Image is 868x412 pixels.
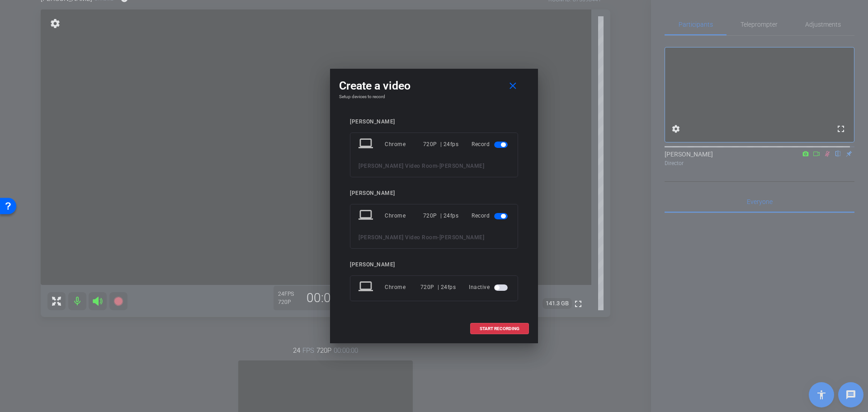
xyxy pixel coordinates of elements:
span: [PERSON_NAME] Video Room [359,163,437,169]
div: [PERSON_NAME] [350,261,518,268]
div: [PERSON_NAME] [350,190,518,197]
div: Inactive [469,279,509,295]
span: [PERSON_NAME] Video Room [359,234,437,241]
span: [PERSON_NAME] [439,234,485,241]
mat-icon: laptop [359,136,375,152]
div: Chrome [385,208,423,224]
span: [PERSON_NAME] [439,163,485,169]
span: START RECORDING [480,327,519,331]
mat-icon: close [507,81,519,92]
div: 720P | 24fps [423,136,459,152]
mat-icon: laptop [359,279,375,295]
div: Chrome [385,136,423,152]
div: [PERSON_NAME] [350,118,518,125]
h4: Setup devices to record [339,94,529,99]
div: Record [472,136,509,152]
span: - [437,234,439,241]
div: 720P | 24fps [420,279,456,295]
div: Chrome [385,279,420,295]
div: Record [472,208,509,224]
mat-icon: laptop [359,208,375,224]
span: - [437,163,439,169]
div: Create a video [339,78,529,94]
button: START RECORDING [470,323,529,334]
div: 720P | 24fps [423,208,459,224]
